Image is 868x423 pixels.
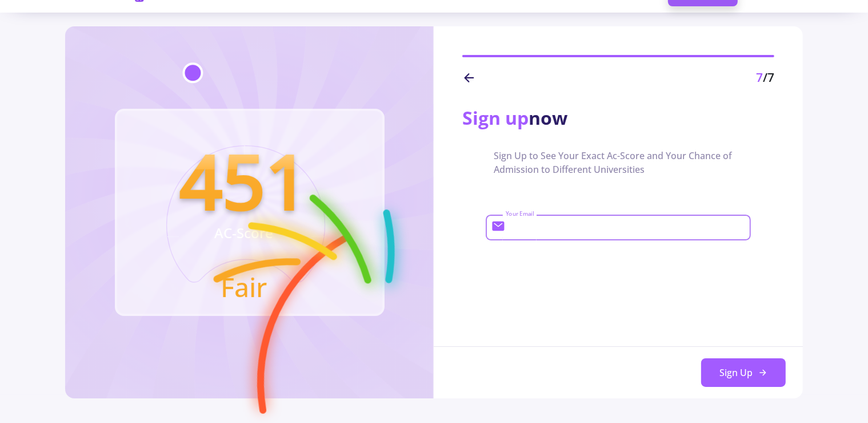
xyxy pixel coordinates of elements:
div: now [462,104,774,132]
span: 7 [756,69,763,85]
text: Fair [221,269,267,305]
button: Sign Up [701,358,786,387]
span: Sign up [462,105,529,130]
span: Sign Up to See Your Exact Ac-Score and Your Chance of Admission to Different Universities [494,149,743,176]
text: AC-Score [214,223,273,242]
span: /7 [763,69,774,85]
text: 451 [179,129,308,232]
